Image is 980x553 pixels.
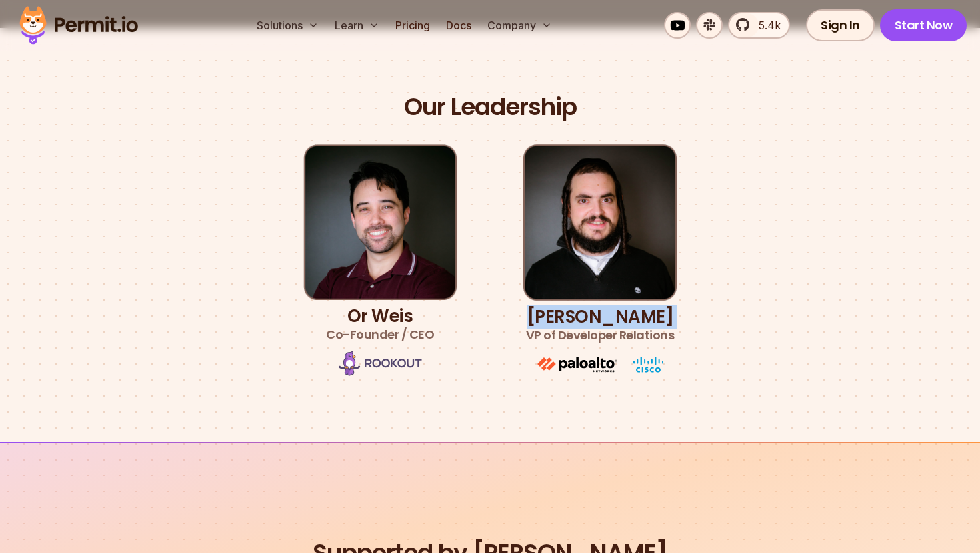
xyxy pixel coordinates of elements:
[339,351,422,376] img: Rookout
[880,9,967,41] a: Start Now
[526,326,675,345] span: VP of Developer Relations
[526,307,675,345] h3: [PERSON_NAME]
[633,357,663,373] img: cisco
[329,12,385,39] button: Learn
[326,325,434,344] span: Co-Founder / CEO
[441,12,477,39] a: Docs
[390,12,435,39] a: Pricing
[806,9,875,41] a: Sign In
[303,144,457,300] img: Or Weis | Co-Founder / CEO
[728,12,790,39] a: 5.4k
[13,3,144,48] img: Permit logo
[251,12,324,39] button: Solutions
[404,92,577,123] h2: Our Leadership
[523,144,677,301] img: Gabriel L. Manor | VP of Developer Relations, GTM
[537,357,617,373] img: paloalto
[751,17,781,33] span: 5.4k
[482,12,557,39] button: Company
[326,307,434,344] h3: Or Weis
